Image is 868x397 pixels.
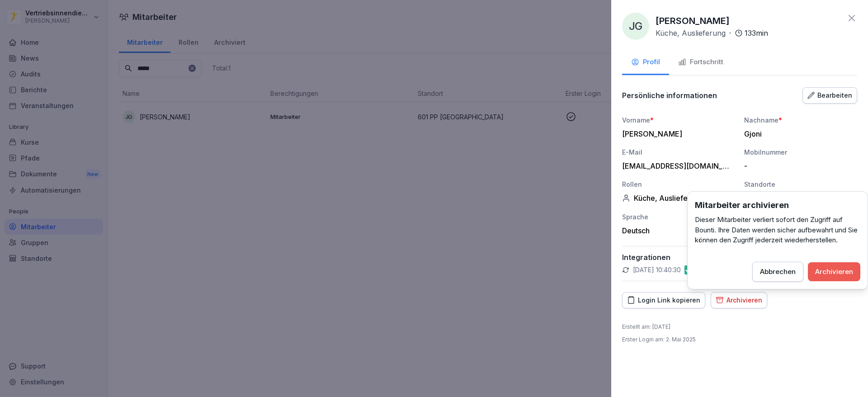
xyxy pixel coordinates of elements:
div: Gjoni [744,129,853,138]
button: Bearbeiten [802,87,857,104]
p: 133 min [745,28,768,38]
button: Login Link kopieren [622,292,705,308]
p: [PERSON_NAME] [656,14,730,28]
img: gastromatic.png [684,265,693,274]
div: Login Link kopieren [627,295,700,305]
div: Rollen [622,180,735,189]
div: JG [622,13,649,40]
div: Vorname [622,115,735,125]
button: Archivieren [711,292,767,308]
div: - [744,161,853,170]
div: Sprache [622,212,735,222]
div: · [656,28,768,38]
div: [EMAIL_ADDRESS][DOMAIN_NAME] [622,161,731,170]
div: Deutsch [622,226,735,235]
div: Bearbeiten [807,90,852,100]
h3: Mitarbeiter archivieren [695,199,860,211]
div: Standorte [744,180,857,189]
div: Nachname [744,115,857,125]
div: [PERSON_NAME] [622,129,731,138]
div: Archivieren [815,267,853,277]
p: Erster Login am : 2. Mai 2025 [622,336,696,344]
div: Fortschritt [678,57,723,67]
button: Abbrechen [752,262,803,282]
p: Erstellt am : [DATE] [622,323,670,331]
p: [DATE] 10:40:30 [633,265,681,274]
p: Küche, Auslieferung [656,28,726,38]
div: Profil [631,57,660,67]
div: Mobilnummer [744,147,857,157]
button: Profil [622,51,669,75]
div: Küche, Auslieferung [622,194,735,203]
p: Integrationen [622,253,857,262]
button: Archivieren [808,262,860,281]
div: E-Mail [622,147,735,157]
p: Persönliche informationen [622,91,717,100]
p: Dieser Mitarbeiter verliert sofort den Zugriff auf Bounti. Ihre Daten werden sicher aufbewahrt un... [695,215,860,246]
div: Abbrechen [760,267,796,277]
button: Fortschritt [669,51,732,75]
div: Archivieren [716,295,762,305]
